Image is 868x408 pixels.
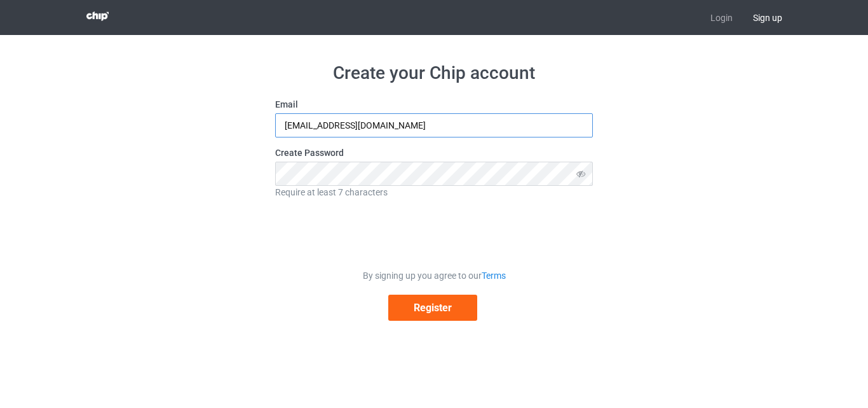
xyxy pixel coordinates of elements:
[337,208,531,257] iframe: reCAPTCHA
[275,146,593,159] label: Create Password
[275,98,593,111] label: Email
[275,62,593,85] h1: Create your Chip account
[86,11,109,21] img: 3d383065fc803cdd16c62507c020ddf8.png
[275,269,593,282] div: By signing up you agree to our
[275,186,593,199] div: Require at least 7 characters
[388,295,477,321] button: Register
[482,271,506,281] a: Terms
